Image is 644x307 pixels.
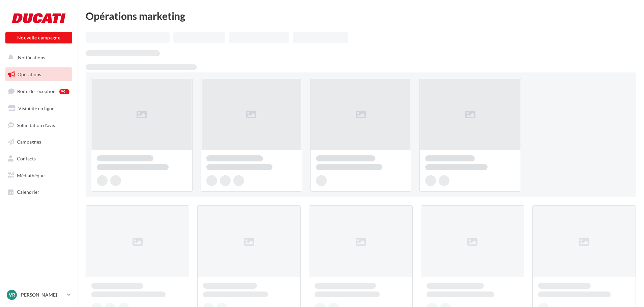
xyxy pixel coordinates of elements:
[17,88,56,94] span: Boîte de réception
[17,122,55,128] span: Sollicitation d'avis
[4,67,74,82] a: Opérations
[9,291,15,298] span: Vr
[5,32,72,43] button: Nouvelle campagne
[17,189,39,195] span: Calendrier
[59,89,69,94] div: 99+
[4,101,74,116] a: Visibilité en ligne
[86,11,636,21] div: Opérations marketing
[4,168,74,183] a: Médiathèque
[5,288,72,301] a: Vr [PERSON_NAME]
[18,55,45,60] span: Notifications
[4,84,74,98] a: Boîte de réception99+
[4,135,74,149] a: Campagnes
[18,71,41,77] span: Opérations
[17,173,45,178] span: Médiathèque
[17,139,41,145] span: Campagnes
[17,156,36,161] span: Contacts
[18,105,54,111] span: Visibilité en ligne
[4,118,74,132] a: Sollicitation d'avis
[4,152,74,166] a: Contacts
[4,51,71,65] button: Notifications
[20,291,64,298] p: [PERSON_NAME]
[4,185,74,199] a: Calendrier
